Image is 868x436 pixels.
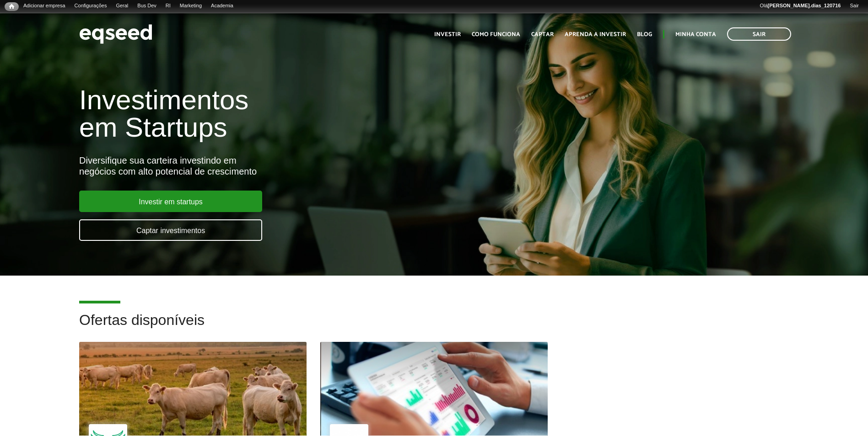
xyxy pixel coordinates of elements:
a: Academia [206,2,238,10]
a: Geral [111,2,133,10]
span: Início [9,3,14,10]
a: Captar investimentos [79,219,262,241]
a: Captar [531,32,554,37]
a: RI [161,2,175,10]
a: Olá[PERSON_NAME].dias_120716 [755,2,845,10]
h1: Investimentos em Startups [79,86,500,141]
a: Início [5,2,19,11]
div: Diversifique sua carteira investindo em negócios com alto potencial de crescimento [79,155,500,177]
img: EqSeed [79,22,152,46]
a: Sair [727,27,791,41]
h2: Ofertas disponíveis [79,312,789,342]
a: Adicionar empresa [19,2,70,10]
a: Investir [434,32,461,37]
a: Aprenda a investir [565,32,626,37]
a: Investir em startups [79,191,262,212]
a: Minha conta [675,32,716,37]
a: Sair [845,2,863,10]
a: Bus Dev [133,2,161,10]
a: Marketing [175,2,206,10]
a: Configurações [70,2,112,10]
a: Blog [637,32,652,37]
strong: [PERSON_NAME].dias_120716 [768,3,841,8]
a: Como funciona [472,32,520,37]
